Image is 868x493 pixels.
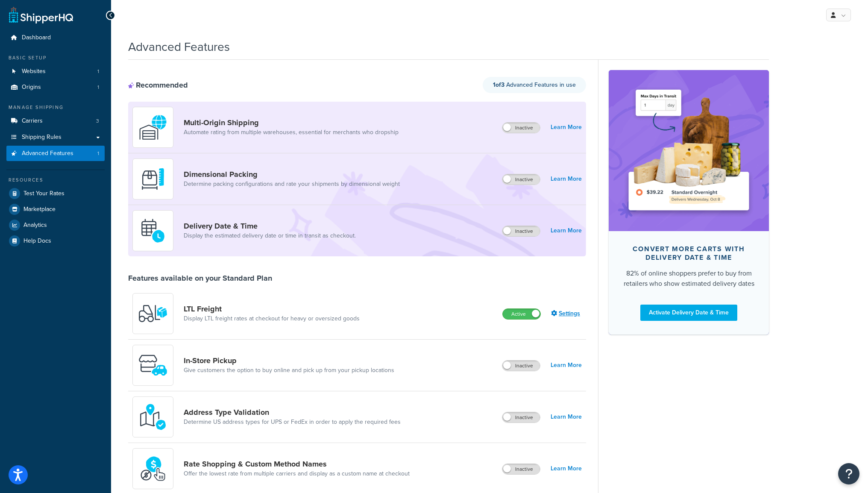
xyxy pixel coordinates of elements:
a: Activate Delivery Date & Time [640,305,737,321]
a: Rate Shopping & Custom Method Names [184,459,410,469]
li: Carriers [6,113,105,129]
img: gfkeb5ejjkALwAAAABJRU5ErkJggg== [138,216,168,246]
span: Dashboard [22,34,51,41]
li: Origins [6,79,105,95]
a: Shipping Rules [6,129,105,145]
a: Display the estimated delivery date or time in transit as checkout. [184,232,356,240]
div: Manage Shipping [6,104,105,111]
span: Advanced Features in use [493,80,576,89]
a: Offer the lowest rate from multiple carriers and display as a custom name at checkout [184,470,410,478]
div: Features available on your Standard Plan [128,273,272,283]
a: In-Store Pickup [184,356,394,365]
span: 1 [97,68,99,75]
img: DTVBYsAAAAAASUVORK5CYII= [138,164,168,194]
span: 1 [97,150,99,157]
a: Carriers3 [6,113,105,129]
a: Analytics [6,217,105,233]
a: Marketplace [6,202,105,217]
span: Test Your Rates [23,190,65,197]
img: feature-image-ddt-36eae7f7280da8017bfb280eaccd9c446f90b1fe08728e4019434db127062ab4.png [622,83,756,218]
span: Shipping Rules [22,134,62,141]
label: Inactive [502,174,540,185]
span: Marketplace [23,206,56,213]
a: Learn More [551,411,582,423]
span: Carriers [22,117,43,125]
label: Inactive [502,123,540,133]
img: wfgcfpwTIucLEAAAAASUVORK5CYII= [138,350,168,380]
a: Automate rating from multiple warehouses, essential for merchants who dropship [184,128,399,137]
a: Delivery Date & Time [184,221,356,231]
a: Address Type Validation [184,408,401,417]
a: Dimensional Packing [184,170,400,179]
label: Inactive [502,226,540,236]
label: Active [503,309,540,319]
div: Recommended [128,80,188,90]
a: Multi-Origin Shipping [184,118,399,127]
div: Basic Setup [6,54,105,62]
label: Inactive [502,464,540,474]
button: Open Resource Center [838,463,859,484]
a: Learn More [551,225,582,237]
a: Advanced Features1 [6,146,105,161]
strong: 1 of 3 [493,80,504,89]
a: Dashboard [6,30,105,46]
span: 3 [96,117,99,125]
img: kIG8fy0lQAAAABJRU5ErkJggg== [138,402,168,432]
img: WatD5o0RtDAAAAAElFTkSuQmCC [138,112,168,142]
a: Give customers the option to buy online and pick up from your pickup locations [184,366,394,375]
span: Origins [22,84,41,91]
a: Display LTL freight rates at checkout for heavy or oversized goods [184,314,360,323]
a: Learn More [551,463,582,475]
a: Determine US address types for UPS or FedEx in order to apply the required fees [184,418,401,426]
li: Websites [6,64,105,79]
span: Analytics [23,222,47,229]
span: Websites [22,68,46,75]
a: Learn More [551,173,582,185]
a: Settings [551,308,582,320]
div: Resources [6,176,105,184]
span: Advanced Features [22,150,73,157]
img: icon-duo-feat-rate-shopping-ecdd8bed.png [138,454,168,484]
a: Determine packing configurations and rate your shipments by dimensional weight [184,180,400,188]
img: y79ZsPf0fXUFUhFXDzUgf+ktZg5F2+ohG75+v3d2s1D9TjoU8PiyCIluIjV41seZevKCRuEjTPPOKHJsQcmKCXGdfprl3L4q7... [138,299,168,329]
span: 1 [97,84,99,91]
label: Inactive [502,412,540,423]
span: Help Docs [23,238,51,245]
h1: Advanced Features [128,38,230,55]
a: Learn More [551,359,582,371]
li: Advanced Features [6,146,105,161]
a: Learn More [551,121,582,133]
div: Convert more carts with delivery date & time [622,245,755,262]
a: Websites1 [6,64,105,79]
label: Inactive [502,361,540,371]
div: 82% of online shoppers prefer to buy from retailers who show estimated delivery dates [622,268,755,289]
a: Origins1 [6,79,105,95]
a: Test Your Rates [6,186,105,201]
a: LTL Freight [184,304,360,314]
a: Help Docs [6,233,105,249]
